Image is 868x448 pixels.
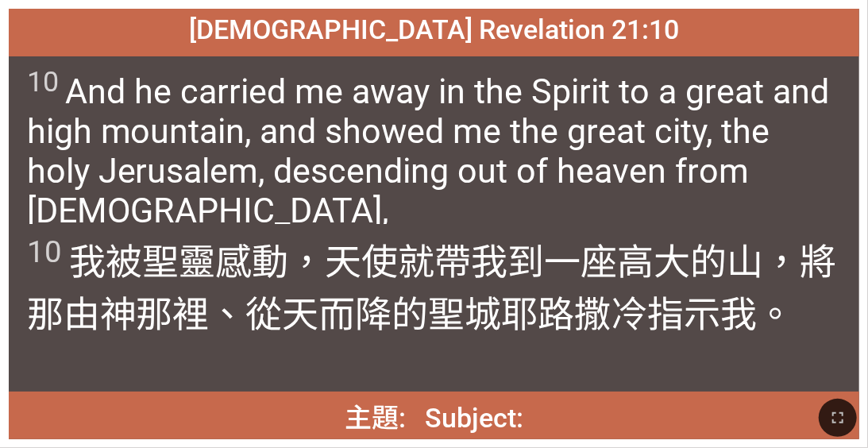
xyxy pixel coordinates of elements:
[27,233,842,338] span: 我被
[721,293,794,336] wg1166: 我
[283,293,794,336] wg1537: 天
[189,14,679,45] span: [DEMOGRAPHIC_DATA] Revelation 21:10
[27,241,837,336] wg1722: 聖靈
[27,234,62,269] sup: 10
[137,293,794,336] wg2316: 那裡、從
[392,293,794,336] wg2597: 的聖
[319,293,794,336] wg3772: 而降
[465,293,794,336] wg40: 城
[502,293,794,336] wg4172: 耶路撒冷
[100,293,794,336] wg575: 神
[27,241,837,336] wg4151: 感動，天使就帶
[27,65,842,230] span: And he carried me away in the Spirit to a great and high mountain, and showed me the great city, ...
[27,65,59,98] sup: 10
[648,293,794,336] wg2419: 指示
[758,293,794,336] wg3427: 。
